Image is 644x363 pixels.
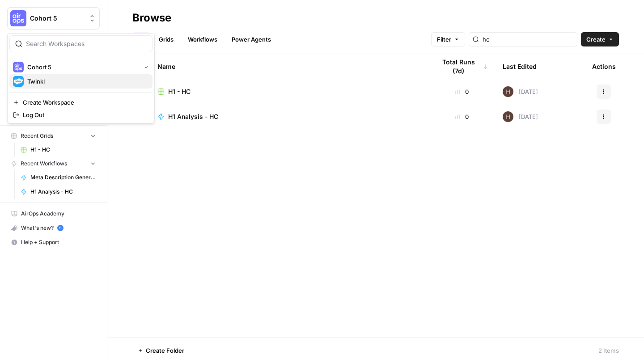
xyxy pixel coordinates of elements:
[436,54,488,79] div: Total Runs (7d)
[503,111,538,122] div: [DATE]
[503,54,537,79] div: Last Edited
[157,112,421,121] a: H1 Analysis - HC
[182,32,223,46] a: Workflows
[503,86,538,97] div: [DATE]
[21,132,53,140] span: Recent Grids
[586,35,606,44] span: Create
[592,54,616,79] div: Actions
[23,110,145,119] span: Log Out
[13,62,24,72] img: Cohort 5 Logo
[7,7,100,30] button: Workspace: Cohort 5
[146,346,184,355] span: Create Folder
[7,207,100,221] a: AirOps Academy
[483,35,573,44] input: Search
[23,98,145,107] span: Create Workspace
[21,160,67,168] span: Recent Workflows
[7,157,100,170] button: Recent Workflows
[168,87,191,96] span: H1 - HC
[7,235,100,249] button: Help + Support
[7,129,100,143] button: Recent Grids
[153,32,179,46] a: Grids
[168,112,218,121] span: H1 Analysis - HC
[26,39,147,48] input: Search Workspaces
[27,63,137,72] span: Cohort 5
[30,173,96,181] span: Meta Description Generator - HC
[9,96,153,109] a: Create Workspace
[17,143,100,157] a: H1 - HC
[21,210,96,218] span: AirOps Academy
[13,76,24,87] img: Twinkl Logo
[436,112,488,121] div: 0
[226,32,276,46] a: Power Agents
[503,111,513,122] img: 436bim7ufhw3ohwxraeybzubrpb8
[157,87,421,96] a: H1 - HC
[8,221,99,235] div: What's new?
[30,146,96,154] span: H1 - HC
[21,238,96,246] span: Help + Support
[431,32,465,46] button: Filter
[132,32,150,46] a: All
[17,185,100,199] a: H1 Analysis - HC
[437,35,451,44] span: Filter
[7,221,100,235] button: What's new? 5
[132,11,171,25] div: Browse
[27,77,145,86] span: Twinkl
[132,343,190,358] button: Create Folder
[157,54,421,79] div: Name
[10,10,26,26] img: Cohort 5 Logo
[7,33,155,123] div: Workspace: Cohort 5
[598,346,619,355] div: 2 Items
[503,86,513,97] img: 436bim7ufhw3ohwxraeybzubrpb8
[9,109,153,121] a: Log Out
[581,32,619,46] button: Create
[59,226,61,230] text: 5
[30,188,96,196] span: H1 Analysis - HC
[17,170,100,185] a: Meta Description Generator - HC
[57,225,64,231] a: 5
[30,14,84,23] span: Cohort 5
[436,87,488,96] div: 0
